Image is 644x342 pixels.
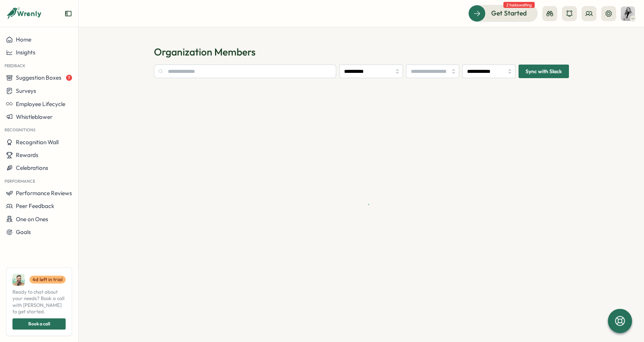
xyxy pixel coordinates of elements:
span: Insights [16,49,35,56]
button: Sync with Slack [518,65,569,78]
span: Goals [16,228,31,236]
span: Performance Reviews [16,189,72,197]
span: Celebrations [16,164,48,171]
span: Suggestion Boxes [16,74,61,81]
span: Recognition Wall [16,139,58,146]
img: Kira Elle Cole [621,6,635,21]
span: Get Started [491,8,527,18]
span: Ready to chat about your needs? Book a call with [PERSON_NAME] to get started. [12,289,66,315]
span: Employee Lifecycle [16,100,65,108]
span: Peer Feedback [16,202,54,210]
span: Surveys [16,87,36,94]
a: 4d left in trial [29,276,66,284]
span: Whistleblower [16,113,52,120]
span: Book a call [28,319,50,329]
span: 2 tasks waiting [503,2,535,8]
span: Sync with Slack [526,65,562,78]
button: Book a call [12,318,66,330]
img: Ali Khan [12,274,25,286]
span: Home [16,36,31,43]
span: One on Ones [16,216,48,223]
span: Rewards [16,151,38,159]
button: Get Started [468,5,538,22]
button: Expand sidebar [65,10,72,17]
span: 7 [66,75,72,81]
h1: Organization Members [154,45,569,59]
